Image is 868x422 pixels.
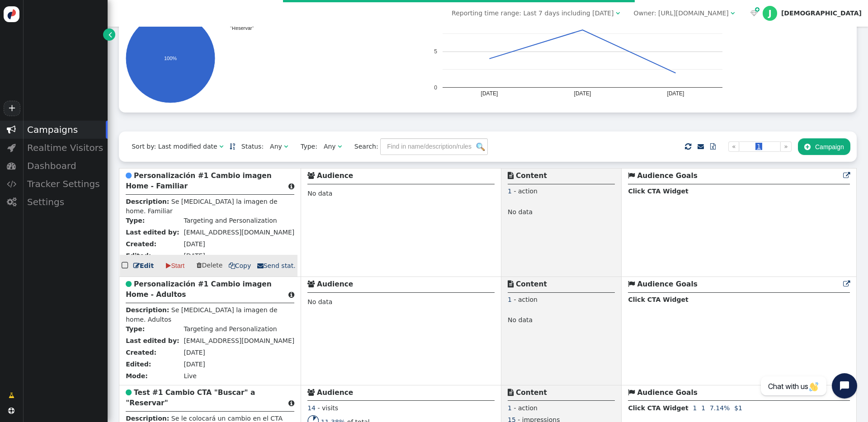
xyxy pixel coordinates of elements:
[23,139,108,157] div: Realtime Visitors
[749,9,759,18] a:  
[307,281,315,287] span: 
[843,172,850,179] span: 
[843,281,850,287] span: 
[184,337,294,344] span: [EMAIL_ADDRESS][DOMAIN_NAME]
[798,138,850,155] button: Campaign
[230,143,235,150] a: 
[508,316,533,326] span: No data
[628,296,688,303] b: Click CTA Widget
[184,240,205,248] span: [DATE]
[108,30,112,39] span: 
[755,143,762,150] span: 1
[197,262,224,269] a: Delete
[184,349,205,356] span: [DATE]
[698,143,704,150] a: 
[704,138,722,155] a: 
[126,172,272,190] b: Personalización #1 Cambio imagen Home - Familiar
[307,298,332,305] span: No data
[476,143,485,151] img: icon_search.png
[628,389,635,396] span: 
[574,90,591,97] text: [DATE]
[9,391,14,400] span: 
[701,404,705,412] span: 1
[508,172,514,179] span: 
[843,280,850,288] a: 
[132,142,217,151] div: Sort by: Last modified date
[514,404,538,412] span: - action
[685,141,691,152] span: 
[508,281,514,287] span: 
[307,172,315,179] span: 
[628,404,688,412] b: Click CTA Widget
[781,9,862,17] div: [DEMOGRAPHIC_DATA]
[126,389,132,396] span: 
[307,389,315,396] span: 
[734,404,742,412] span: $1
[133,263,140,269] span: 
[103,28,115,41] a: 
[508,296,512,303] span: 1
[197,262,222,269] span: Delete
[126,325,145,333] b: Type:
[184,325,277,333] span: Targeting and Personalization
[230,25,254,31] text: "Reservar"
[710,404,730,412] span: 7.14%
[804,143,811,150] span: 
[126,229,179,236] b: Last edited by:
[288,400,294,407] span: 
[4,6,19,22] img: logo-icon.svg
[184,217,277,224] span: Targeting and Personalization
[23,157,108,175] div: Dashboard
[7,197,16,206] span: 
[324,142,336,151] div: Any
[516,172,547,180] b: Content
[667,90,684,97] text: [DATE]
[616,10,620,16] span: 
[166,261,171,271] span: 
[284,143,288,150] span: 
[780,141,792,152] a: »
[160,258,191,274] a: Start
[288,183,294,190] span: 
[755,6,759,14] span: 
[126,349,156,356] b: Created:
[452,9,613,17] span: Reporting time range: Last 7 days including [DATE]
[126,306,169,314] b: Description:
[633,9,728,18] div: Owner: [URL][DOMAIN_NAME]
[126,415,169,422] b: Description:
[126,337,179,344] b: Last edited by:
[710,143,716,150] span: 
[229,262,251,269] span: Copy
[508,389,514,396] span: 
[508,404,512,412] span: 1
[307,190,332,197] span: No data
[317,389,353,397] b: Audience
[514,188,538,195] span: - action
[516,280,547,288] b: Content
[348,143,378,150] span: Search:
[133,261,154,271] a: Edit
[126,198,277,215] span: Se [MEDICAL_DATA] la imagen de home. Familiar
[125,13,330,103] div: A chart.
[415,13,722,103] svg: A chart.
[317,280,353,288] b: Audience
[728,141,740,152] a: «
[307,404,316,412] span: 14
[731,10,735,16] span: 
[219,143,223,150] span: 
[197,262,202,268] span: 
[628,281,635,287] span: 
[516,389,547,397] b: Content
[257,261,296,271] a: Send stat.
[508,188,512,195] span: 1
[126,172,132,179] span: 
[508,208,533,218] span: No data
[4,101,20,116] a: +
[294,142,317,151] span: Type:
[380,138,488,155] input: Find in name/description/rules
[2,387,21,403] a: 
[637,280,698,288] b: Audience Goals
[122,259,130,272] span: 
[184,229,294,236] span: [EMAIL_ADDRESS][DOMAIN_NAME]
